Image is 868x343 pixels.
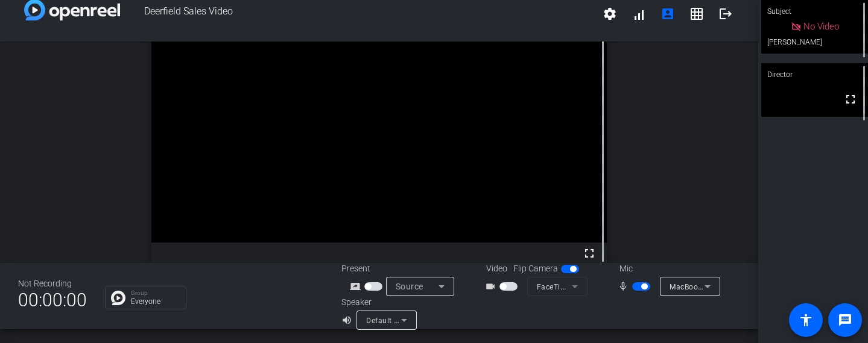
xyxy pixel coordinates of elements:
[799,313,813,327] mat-icon: accessibility
[607,262,728,275] div: Mic
[670,282,790,291] span: MacBook Air Microphone (Built-in)
[618,279,632,294] mat-icon: mic_none
[838,313,852,327] mat-icon: message
[341,313,356,327] mat-icon: volume_up
[341,296,414,309] div: Speaker
[661,7,675,21] mat-icon: account_box
[131,298,180,305] p: Everyone
[341,262,462,275] div: Present
[18,285,87,315] span: 00:00:00
[718,7,733,21] mat-icon: logout
[513,262,558,275] span: Flip Camera
[486,262,507,275] span: Video
[131,290,180,296] p: Group
[803,21,839,32] span: No Video
[111,291,125,305] img: Chat Icon
[843,92,858,107] mat-icon: fullscreen
[350,279,364,294] mat-icon: screen_share_outline
[396,282,423,291] span: Source
[582,246,597,261] mat-icon: fullscreen
[761,63,868,86] div: Director
[689,7,704,21] mat-icon: grid_on
[366,315,509,325] span: Default - MacBook Air Speakers (Built-in)
[603,7,617,21] mat-icon: settings
[485,279,499,294] mat-icon: videocam_outline
[18,277,87,290] div: Not Recording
